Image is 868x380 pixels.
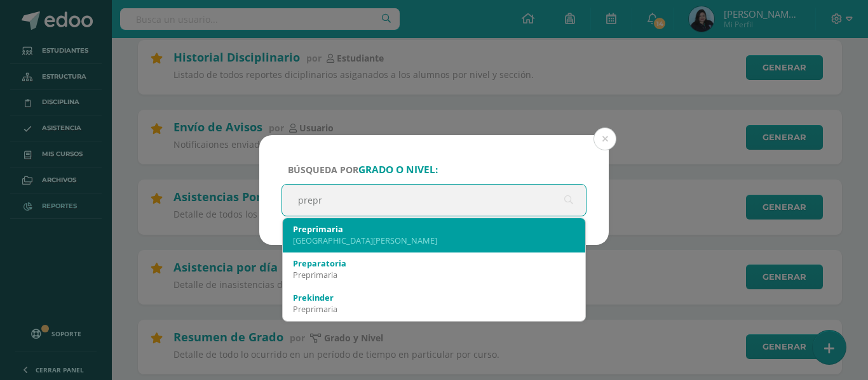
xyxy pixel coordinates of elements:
strong: grado o nivel: [358,163,438,176]
div: Prekinder [293,292,575,303]
div: [GEOGRAPHIC_DATA][PERSON_NAME] [293,235,575,246]
input: ej. Primero primaria, etc. [282,185,586,216]
div: Preprimaria [293,269,575,280]
div: Preparatoria [293,258,575,269]
button: Close (Esc) [593,128,616,150]
div: Preprimaria [293,223,575,235]
span: Búsqueda por [288,164,438,176]
div: Preprimaria [293,303,575,315]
